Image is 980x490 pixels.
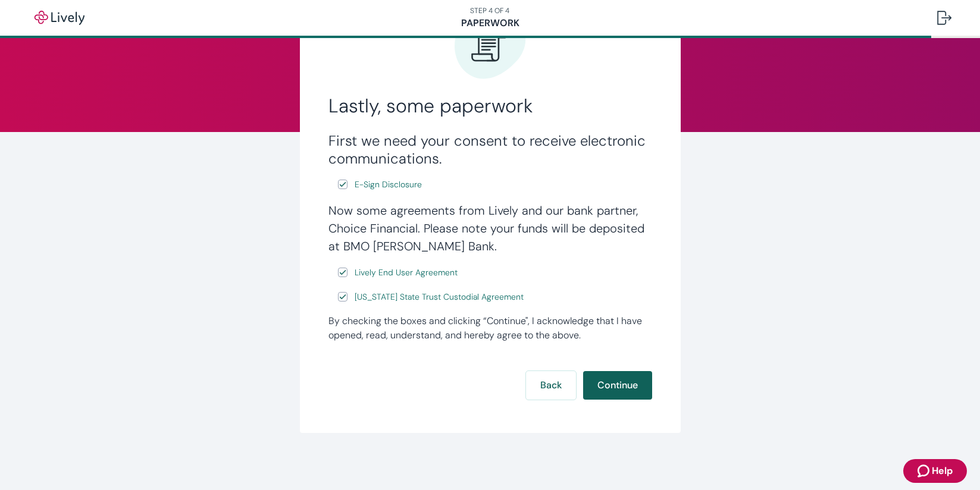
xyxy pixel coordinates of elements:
h3: First we need your consent to receive electronic communications. [328,132,652,168]
h2: Lastly, some paperwork [328,94,652,118]
a: e-sign disclosure document [352,265,460,280]
button: Zendesk support iconHelp [903,459,967,483]
span: E-Sign Disclosure [355,178,422,191]
div: By checking the boxes and clicking “Continue", I acknowledge that I have opened, read, understand... [328,314,652,343]
span: [US_STATE] State Trust Custodial Agreement [355,291,524,303]
img: Lively [26,11,93,25]
a: e-sign disclosure document [352,177,424,192]
span: Help [932,464,953,478]
button: Continue [583,371,652,400]
h4: Now some agreements from Lively and our bank partner, Choice Financial. Please note your funds wi... [328,202,652,255]
a: e-sign disclosure document [352,290,526,304]
button: Log out [928,4,961,32]
span: Lively End User Agreement [355,266,458,279]
button: Back [526,371,576,400]
svg: Zendesk support icon [918,464,932,478]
